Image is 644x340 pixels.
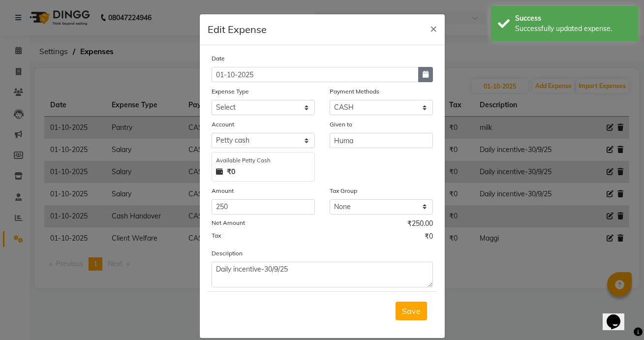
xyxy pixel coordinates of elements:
label: Amount [212,186,234,195]
input: Given to [330,133,433,148]
div: Available Petty Cash [216,156,310,165]
iframe: chat widget [603,301,634,330]
label: Expense Type [212,87,249,96]
input: Amount [212,199,315,215]
div: Successfully updated expense. [515,24,631,34]
span: × [430,21,437,35]
label: Date [212,54,225,63]
div: Success [515,13,631,24]
label: Tax Group [330,186,357,195]
button: Save [396,302,427,320]
label: Net Amount [212,218,245,227]
label: Account [212,120,234,129]
strong: ₹0 [227,167,235,177]
label: Given to [330,120,352,129]
h5: Edit Expense [208,22,267,37]
span: ₹0 [425,231,433,244]
button: Close [422,14,445,42]
label: Payment Methods [330,87,379,96]
label: Tax [212,231,221,240]
label: Description [212,249,243,258]
span: ₹250.00 [407,218,433,231]
span: Save [402,306,421,316]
